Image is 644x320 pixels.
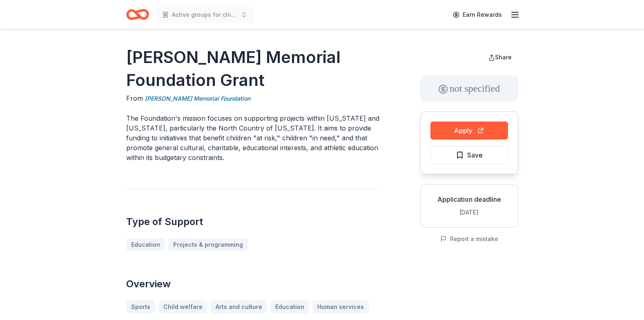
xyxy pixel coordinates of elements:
[168,238,248,251] a: Projects & programming
[427,194,511,204] div: Application deadline
[126,93,381,104] div: From
[126,238,165,251] a: Education
[482,49,518,65] button: Share
[145,94,250,104] a: [PERSON_NAME] Memorial Foundation
[440,234,498,244] button: Report a mistake
[126,215,381,228] h2: Type of Support
[126,113,381,162] p: The Foundation's mission focuses on supporting projects within [US_STATE] and [US_STATE], particu...
[427,207,511,217] div: [DATE]
[448,7,507,22] a: Earn Rewards
[467,150,483,160] span: Save
[126,5,149,24] a: Home
[430,146,508,164] button: Save
[156,7,254,23] button: Active groups for children with disabilities
[126,46,381,92] h1: [PERSON_NAME] Memorial Foundation Grant
[172,10,237,20] span: Active groups for children with disabilities
[430,122,508,140] button: Apply
[420,75,518,101] div: not specified
[126,277,381,291] h2: Overview
[495,54,512,61] span: Share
